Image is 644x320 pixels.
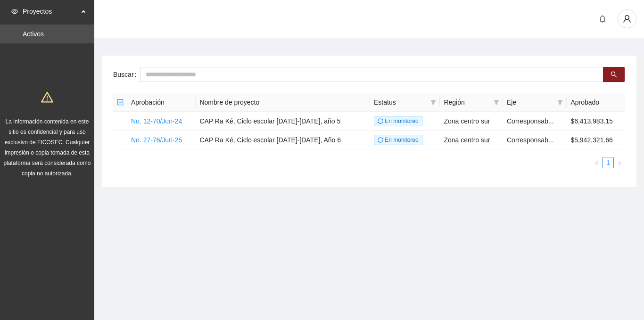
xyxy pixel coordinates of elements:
span: La información contenida en este sitio es confidencial y para uso exclusivo de FICOSEC. Cualquier... [4,118,91,177]
td: $6,413,983.15 [567,112,625,131]
button: bell [595,11,610,26]
span: bell [595,15,610,23]
span: sync [378,118,383,124]
span: En monitoreo [374,116,422,126]
span: filter [494,99,499,105]
li: 1 [603,157,614,168]
th: Aprobación [127,93,196,112]
span: sync [378,137,383,143]
button: search [603,67,625,82]
span: Estatus [374,97,427,107]
span: filter [492,95,501,109]
a: 1 [603,157,613,168]
span: Corresponsab... [507,136,554,144]
span: Corresponsab... [507,117,554,125]
span: Región [444,97,490,107]
span: filter [429,95,438,109]
span: Eje [507,97,553,107]
a: No. 12-70/Jun-24 [131,117,182,125]
button: user [618,9,636,28]
span: eye [11,8,18,15]
th: Aprobado [567,93,625,112]
span: Proyectos [23,2,78,21]
th: Nombre de proyecto [196,93,370,112]
span: left [594,160,600,166]
td: CAP Ra Ké, Ciclo escolar [DATE]-[DATE], año 5 [196,112,370,131]
span: En monitoreo [374,135,422,145]
td: Zona centro sur [440,131,503,149]
li: Next Page [614,157,625,168]
span: warning [41,91,53,103]
a: No. 27-76/Jun-25 [131,136,182,144]
span: search [611,71,617,79]
li: Previous Page [591,157,603,168]
td: CAP Ra Ké, Ciclo escolar [DATE]-[DATE], Año 6 [196,131,370,149]
button: right [614,157,625,168]
span: filter [430,99,436,105]
td: $5,942,321.66 [567,131,625,149]
span: filter [557,99,563,105]
span: right [617,160,622,166]
button: left [591,157,603,168]
a: Activos [23,30,44,38]
label: Buscar [113,67,140,82]
span: user [618,15,636,23]
span: filter [555,95,565,109]
td: Zona centro sur [440,112,503,131]
span: minus-square [117,99,124,106]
